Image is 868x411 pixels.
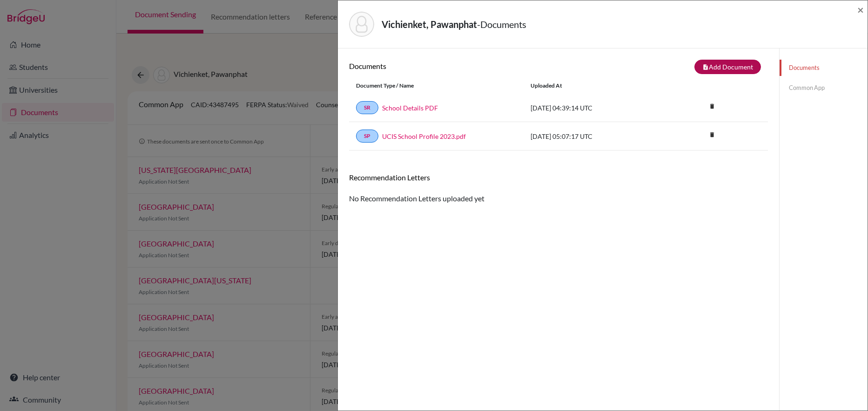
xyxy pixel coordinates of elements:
h6: Recommendation Letters [349,173,768,182]
button: note_addAdd Document [694,60,761,74]
i: note_add [702,64,709,70]
button: Close [857,4,864,15]
div: No Recommendation Letters uploaded yet [349,173,768,204]
span: - Documents [477,19,526,30]
a: delete [705,101,719,113]
i: delete [705,128,719,142]
a: UCIS School Profile 2023.pdf [382,131,466,141]
a: SR [356,101,378,114]
a: Common App [780,80,868,96]
a: Documents [780,60,868,76]
i: delete [705,99,719,113]
div: [DATE] 05:07:17 UTC [524,131,663,141]
div: [DATE] 04:39:14 UTC [524,103,663,113]
div: Document Type / Name [349,82,524,90]
div: Uploaded at [524,82,663,90]
a: SP [356,130,378,143]
h6: Documents [349,62,558,70]
span: × [857,3,864,16]
a: School Details PDF [382,103,438,113]
a: delete [705,129,719,142]
strong: Vichienket, Pawanphat [382,19,477,30]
